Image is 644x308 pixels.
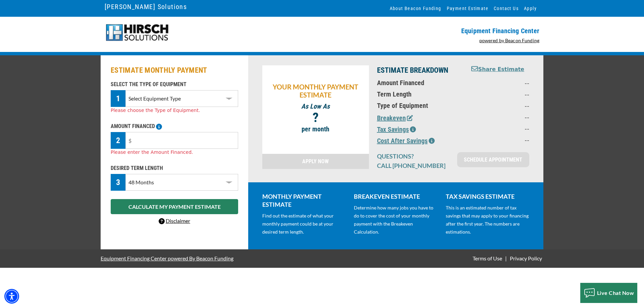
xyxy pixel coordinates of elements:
[580,283,638,303] button: Live Chat Now
[377,124,416,134] button: Tax Savings
[505,255,507,261] span: |
[471,124,529,132] p: --
[377,152,449,160] p: QUESTIONS?
[377,90,463,98] p: Term Length
[354,192,437,200] p: BREAKEVEN ESTIMATE
[266,102,366,110] p: As Low As
[262,212,346,236] p: Find out the estimate of what your monthly payment could be at your desired term length.
[101,250,233,266] a: Equipment Financing Center powered By Beacon Funding - open in a new tab
[266,83,366,99] p: YOUR MONTHLY PAYMENT ESTIMATE
[479,38,540,43] a: powered by Beacon Funding - open in a new tab
[262,192,346,208] p: MONTHLY PAYMENT ESTIMATE
[4,289,19,304] div: Accessibility Menu
[471,255,503,261] a: Terms of Use - open in a new tab
[105,23,169,42] img: logo
[111,107,238,114] div: Please choose the Type of Equipment.
[111,80,238,88] p: SELECT THE TYPE OF EQUIPMENT
[597,290,634,296] span: Live Chat Now
[111,90,125,107] div: 1
[446,192,529,200] p: TAX SAVINGS ESTIMATE
[105,1,187,12] a: [PERSON_NAME] Solutions
[111,199,238,214] button: CALCULATE MY PAYMENT ESTIMATE
[508,255,543,261] a: Privacy Policy - open in a new tab
[446,204,529,236] p: This is an estimated number of tax savings that may apply to your financing after the first year....
[111,122,238,130] p: AMOUNT FINANCED
[377,102,463,110] p: Type of Equipment
[377,162,449,170] p: CALL [PHONE_NUMBER]
[457,152,529,167] a: SCHEDULE APPOINTMENT
[266,114,366,122] p: ?
[471,79,529,87] p: --
[471,102,529,110] p: --
[111,132,125,149] div: 2
[326,27,539,35] p: Equipment Financing Center
[111,164,238,172] p: DESIRED TERM LENGTH
[111,174,125,191] div: 3
[111,65,238,75] h2: ESTIMATE MONTHLY PAYMENT
[266,125,366,133] p: per month
[471,65,524,74] button: Share Estimate
[159,218,190,224] a: Disclaimer
[262,154,369,169] a: APPLY NOW
[471,136,529,144] p: --
[354,204,437,236] p: Determine how many jobs you have to do to cover the cost of your monthly payment with the Breakev...
[125,132,238,149] input: $
[377,65,463,75] p: ESTIMATE BREAKDOWN
[377,79,463,87] p: Amount Financed
[377,113,413,123] button: Breakeven
[471,90,529,98] p: --
[111,149,238,156] div: Please enter the Amount Financed.
[471,113,529,121] p: --
[377,136,435,146] button: Cost After Savings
